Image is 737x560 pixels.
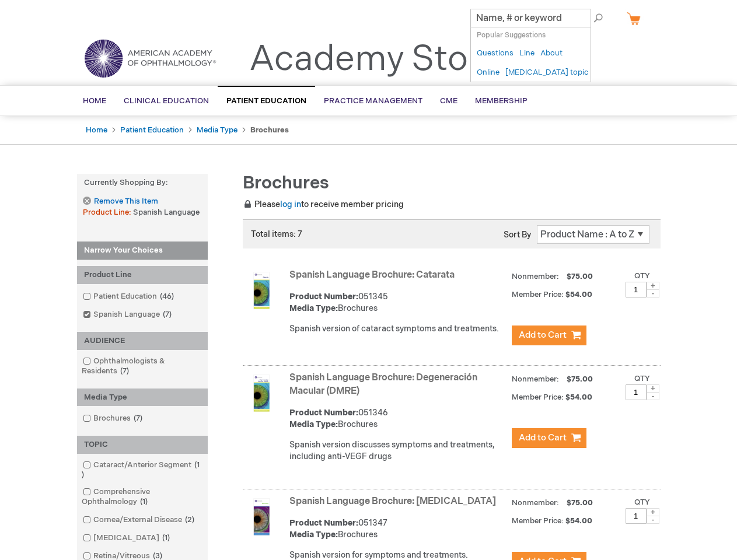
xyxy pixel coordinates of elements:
span: Practice Management [324,96,422,106]
strong: Brochures [250,125,289,135]
a: Cataract/Anterior Segment1 [80,460,205,481]
span: $54.00 [565,393,594,402]
span: Popular Suggestions [477,31,546,40]
a: Online [477,67,500,78]
span: Add to Cart [519,432,567,443]
strong: Nonmember: [512,269,559,284]
strong: Product Number: [289,292,358,302]
span: Please to receive member pricing [243,199,404,209]
label: Qty [634,271,650,281]
label: Qty [634,498,650,507]
span: 7 [131,414,145,423]
a: [MEDICAL_DATA]1 [80,533,174,544]
div: 051346 Brochures [289,407,506,430]
a: Ophthalmologists & Residents7 [80,356,205,377]
span: 46 [157,292,177,301]
div: Spanish version of cataract symptoms and treatments. [289,323,506,335]
strong: Product Number: [289,518,358,528]
input: Name, # or keyword [470,9,591,27]
strong: Member Price: [512,516,564,526]
img: Spanish Language Brochure: Catarata [243,272,280,309]
a: Questions [477,48,514,59]
span: $54.00 [565,290,594,299]
a: Spanish Language Brochure: [MEDICAL_DATA] [289,496,496,507]
a: Home [86,125,107,135]
img: Spanish Language Brochure: Glaucoma [243,498,280,535]
span: 1 [159,533,173,542]
div: Spanish version discusses symptoms and treatments, including anti-VEGF drugs [289,439,506,463]
span: Add to Cart [519,330,567,341]
strong: Media Type: [289,419,338,429]
input: Qty [626,384,647,400]
div: 051345 Brochures [289,291,506,314]
a: Patient Education [120,125,184,135]
a: Line [519,48,535,59]
a: Spanish Language7 [80,309,176,320]
span: 1 [137,497,151,506]
strong: Media Type: [289,530,338,540]
strong: Product Number: [289,408,358,418]
a: Patient Education46 [80,291,179,302]
span: Spanish Language [133,208,200,217]
strong: Nonmember: [512,496,559,510]
div: Media Type [77,388,208,407]
span: 2 [182,515,197,524]
a: About [540,48,563,59]
div: Product Line [77,266,208,284]
a: Media Type [197,125,237,135]
span: 1 [82,460,200,480]
input: Qty [626,282,647,297]
label: Sort By [504,230,531,240]
a: [MEDICAL_DATA] topic [505,67,588,78]
div: AUDIENCE [77,332,208,350]
strong: Member Price: [512,290,564,299]
strong: Member Price: [512,393,564,402]
span: 7 [160,310,174,319]
span: $75.00 [565,272,595,281]
input: Qty [626,508,647,524]
button: Add to Cart [512,325,586,345]
div: 051347 Brochures [289,517,506,541]
strong: Narrow Your Choices [77,242,208,260]
a: log in [280,199,301,209]
div: TOPIC [77,436,208,454]
span: 7 [117,366,132,376]
a: Remove This Item [83,197,158,206]
strong: Nonmember: [512,372,559,387]
a: Cornea/External Disease2 [80,514,199,526]
span: Total items: 7 [251,229,302,239]
button: Add to Cart [512,428,586,448]
a: Comprehensive Ophthalmology1 [80,487,205,508]
span: $75.00 [565,374,595,384]
a: Spanish Language Brochure: Catarata [289,269,455,281]
span: Search [564,6,608,29]
img: Spanish Language Brochure: Degeneración Macular (DMRE) [243,374,280,412]
label: Qty [634,374,650,383]
a: Spanish Language Brochure: Degeneración Macular (DMRE) [289,372,477,397]
a: Academy Store [249,38,501,80]
span: Remove This Item [94,196,158,207]
span: Clinical Education [124,96,209,106]
span: Brochures [243,173,329,194]
strong: Media Type: [289,303,338,313]
span: Membership [475,96,528,106]
span: Product Line [83,208,133,217]
span: $75.00 [565,498,595,508]
span: $54.00 [565,516,594,526]
span: CME [440,96,457,106]
a: Brochures7 [80,413,147,424]
strong: Currently Shopping by: [77,174,208,192]
span: Home [83,96,106,106]
span: Patient Education [226,96,306,106]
